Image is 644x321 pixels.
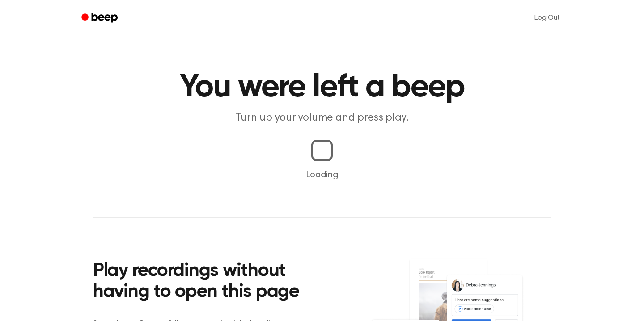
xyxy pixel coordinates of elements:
[150,111,494,125] p: Turn up your volume and press play.
[525,7,569,29] a: Log Out
[75,9,126,27] a: Beep
[93,261,334,303] h2: Play recordings without having to open this page
[93,71,551,104] h1: You were left a beep
[11,168,633,182] p: Loading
